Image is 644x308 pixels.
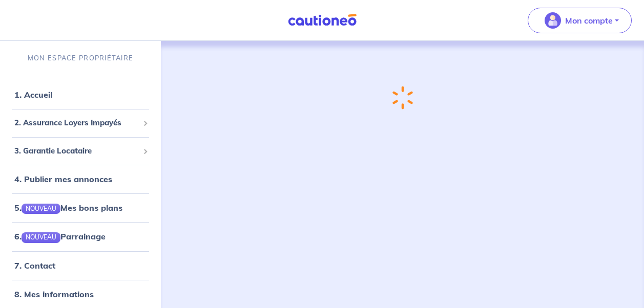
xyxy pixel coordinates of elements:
a: 4. Publier mes annonces [14,174,112,184]
p: MON ESPACE PROPRIÉTAIRE [28,53,133,63]
a: 6.NOUVEAUParrainage [14,231,106,241]
a: 7. Contact [14,260,55,271]
div: 7. Contact [4,255,157,276]
img: loading-spinner [392,86,413,109]
a: 5.NOUVEAUMes bons plans [14,203,122,213]
a: 1. Accueil [14,90,52,100]
span: 2. Assurance Loyers Impayés [14,117,139,129]
div: 1. Accueil [4,84,157,105]
div: 3. Garantie Locataire [4,141,157,161]
img: Cautioneo [284,14,361,27]
span: 3. Garantie Locataire [14,145,139,157]
a: 8. Mes informations [14,289,94,299]
div: 4. Publier mes annonces [4,169,157,189]
p: Mon compte [565,14,613,27]
div: 8. Mes informations [4,284,157,304]
img: illu_account_valid_menu.svg [545,12,561,29]
div: 5.NOUVEAUMes bons plans [4,197,157,218]
div: 2. Assurance Loyers Impayés [4,113,157,133]
button: illu_account_valid_menu.svgMon compte [528,8,632,33]
div: 6.NOUVEAUParrainage [4,226,157,247]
